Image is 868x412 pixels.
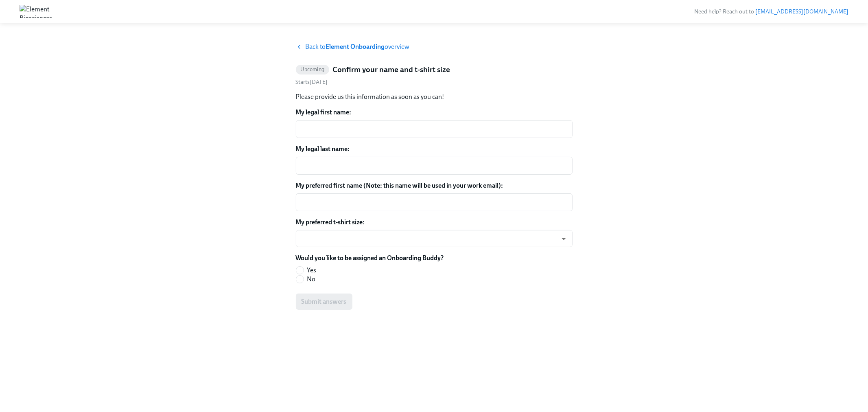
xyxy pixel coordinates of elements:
span: Friday, September 26th 2025, 12:47 pm [296,79,328,85]
span: Upcoming [296,66,330,72]
span: No [307,275,316,284]
label: My legal last name: [296,145,573,153]
a: Back toElement Onboardingoverview [296,42,573,51]
span: Yes [307,266,317,275]
label: Would you like to be assigned an Onboarding Buddy? [296,254,444,263]
strong: Element Onboarding [326,43,385,50]
label: My preferred t-shirt size: [296,218,573,227]
label: My legal first name: [296,108,573,117]
div: ​ [296,230,573,247]
h5: Confirm your name and t-shirt size [332,64,450,75]
a: [EMAIL_ADDRESS][DOMAIN_NAME] [755,8,848,15]
label: My preferred first name (Note: this name will be used in your work email): [296,181,573,190]
img: Element Biosciences [20,5,52,18]
p: Please provide us this information as soon as you can! [296,92,573,101]
span: Need help? Reach out to [694,8,848,15]
span: Back to overview [306,42,410,51]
